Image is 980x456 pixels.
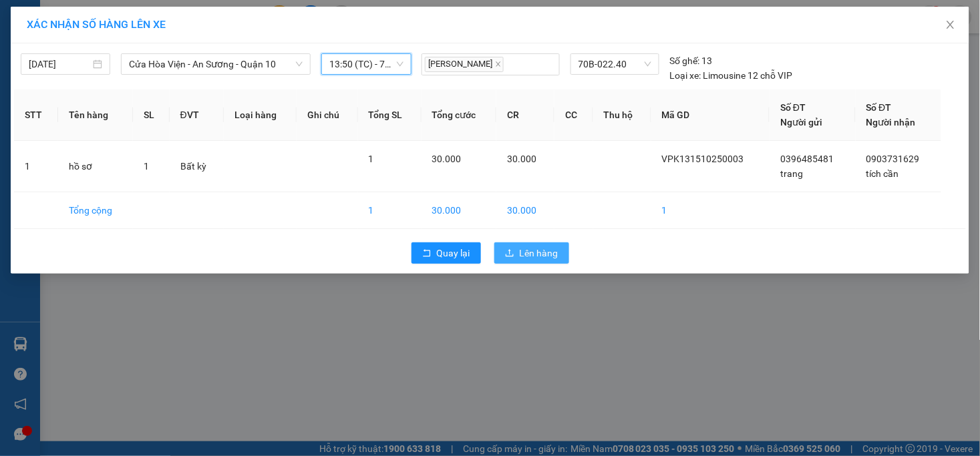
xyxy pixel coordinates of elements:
span: Cửa Hòa Viện - An Sương - Quận 10 [129,54,303,74]
span: 01 Võ Văn Truyện, KP.1, Phường 2 [106,40,184,57]
td: hồ sơ [58,141,132,192]
span: 1 [144,161,149,172]
strong: ĐỒNG PHƯỚC [106,7,183,19]
td: 1 [651,192,770,229]
span: Lên hàng [520,246,558,260]
th: Tên hàng [58,89,132,141]
span: Người gửi [780,117,822,128]
span: 0396485481 [780,154,834,164]
span: Người nhận [866,117,916,128]
td: Bất kỳ [170,141,224,192]
th: Tổng SL [358,89,422,141]
img: logo [5,8,64,67]
span: 30.000 [432,154,462,164]
span: [PERSON_NAME]: [4,86,144,94]
td: 1 [358,192,422,229]
span: down [295,60,303,68]
th: Ghi chú [297,89,358,141]
span: 0903731629 [866,154,920,164]
span: Loại xe: [670,68,701,83]
span: [PERSON_NAME] [425,57,504,72]
th: CC [554,89,593,141]
span: 13:16:46 [DATE] [29,97,81,105]
span: 1 [369,154,374,164]
span: Hotline: 19001152 [106,59,164,67]
input: 15/10/2025 [29,57,90,71]
span: Quay lại [437,246,470,260]
div: 13 [670,53,713,68]
td: Tổng cộng [58,192,132,229]
span: 70B-022.40 [579,54,651,74]
th: Mã GD [651,89,770,141]
span: Bến xe [GEOGRAPHIC_DATA] [106,21,180,38]
td: 30.000 [422,192,496,229]
span: 13:50 (TC) - 70B-022.40 [329,54,403,74]
span: VPK131510250003 [67,85,144,95]
td: 30.000 [496,192,554,229]
span: close [495,61,502,67]
span: tích cần [866,168,899,179]
th: Loại hàng [224,89,297,141]
td: 1 [14,141,58,192]
th: CR [496,89,554,141]
th: ĐVT [170,89,224,141]
span: Số ĐT [780,102,806,113]
th: Thu hộ [593,89,651,141]
span: trang [780,168,803,179]
span: close [945,19,956,30]
span: rollback [422,248,432,259]
button: rollbackQuay lại [412,242,481,264]
span: In ngày: [4,97,81,105]
div: Limousine 12 chỗ VIP [670,68,793,83]
span: Số ĐT [866,102,892,113]
span: upload [505,248,514,259]
th: SL [133,89,170,141]
button: uploadLên hàng [494,242,569,264]
th: STT [14,89,58,141]
button: Close [932,7,969,44]
span: VPK131510250003 [662,154,744,164]
th: Tổng cước [422,89,496,141]
span: 30.000 [507,154,536,164]
span: Số ghế: [670,53,700,68]
span: XÁC NHẬN SỐ HÀNG LÊN XE [27,18,166,31]
span: ----------------------------------------- [36,72,164,83]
